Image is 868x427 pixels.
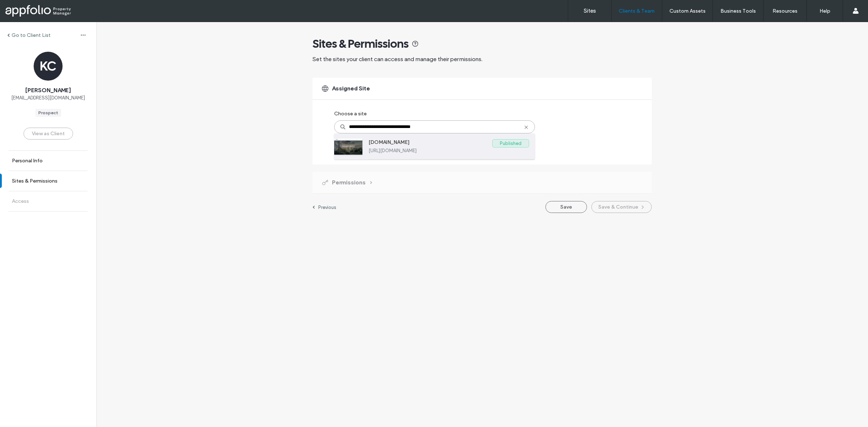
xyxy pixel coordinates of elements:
[332,179,366,187] span: Permissions
[34,52,63,81] div: KC
[312,204,336,210] a: Previous
[773,8,797,14] label: Resources
[369,139,492,148] label: [DOMAIN_NAME]
[12,198,29,204] label: Access
[12,32,51,38] label: Go to Client List
[318,205,336,210] label: Previous
[720,8,756,14] label: Business Tools
[312,37,409,51] span: Sites & Permissions
[332,85,370,93] span: Assigned Site
[545,201,587,213] button: Save
[16,5,31,12] span: Help
[669,8,706,14] label: Custom Assets
[334,107,367,120] label: Choose a site
[312,56,482,63] span: Set the sites your client can access and manage their permissions.
[820,8,830,14] label: Help
[584,8,596,14] label: Sites
[25,86,71,94] span: [PERSON_NAME]
[38,110,58,116] div: Prospect
[11,94,85,102] span: [EMAIL_ADDRESS][DOMAIN_NAME]
[619,8,655,14] label: Clients & Team
[12,178,58,184] label: Sites & Permissions
[492,139,529,148] label: Published
[12,158,43,164] label: Personal Info
[369,148,529,153] label: [URL][DOMAIN_NAME]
